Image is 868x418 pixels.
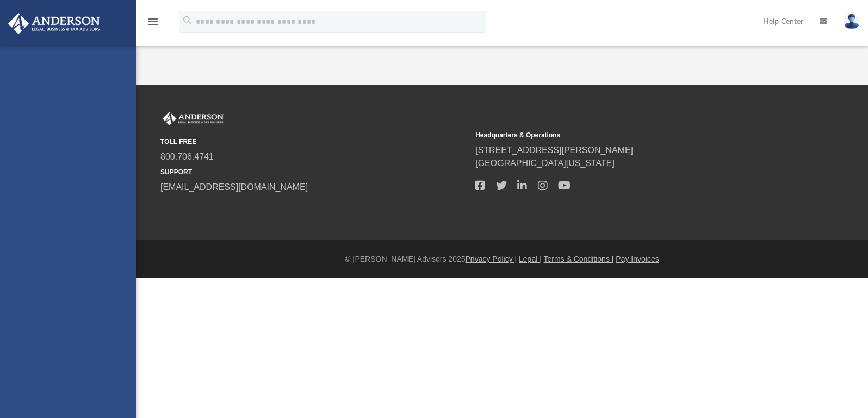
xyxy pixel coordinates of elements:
[519,255,542,263] a: Legal |
[475,159,615,168] a: [GEOGRAPHIC_DATA][US_STATE]
[616,255,659,263] a: Pay Invoices
[147,15,160,28] i: menu
[136,254,868,265] div: © [PERSON_NAME] Advisors 2025
[844,14,860,29] img: User Pic
[475,130,783,140] small: Headquarters & Operations
[160,152,214,161] a: 800.706.4741
[160,167,468,177] small: SUPPORT
[147,21,160,28] a: menu
[544,255,614,263] a: Terms & Conditions |
[5,13,103,34] img: Anderson Advisors Platinum Portal
[466,255,517,263] a: Privacy Policy |
[160,112,226,126] img: Anderson Advisors Platinum Portal
[160,182,308,192] a: [EMAIL_ADDRESS][DOMAIN_NAME]
[182,15,194,27] i: search
[160,137,468,147] small: TOLL FREE
[475,145,633,155] a: [STREET_ADDRESS][PERSON_NAME]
